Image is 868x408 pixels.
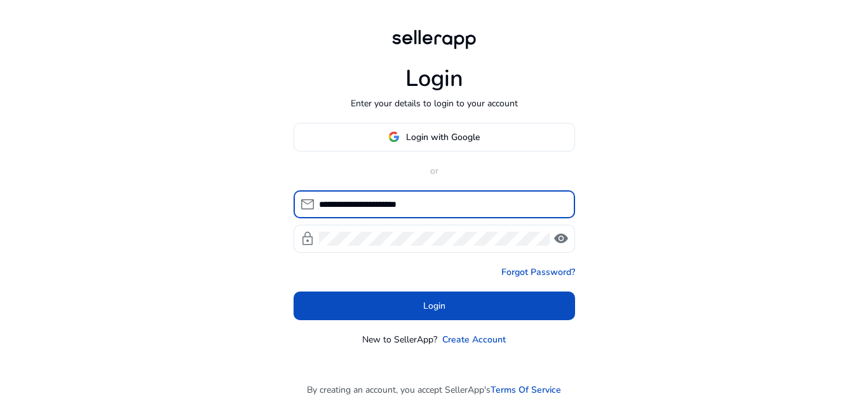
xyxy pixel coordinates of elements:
span: visibility [553,231,569,246]
span: lock [300,231,315,246]
span: mail [300,197,315,212]
h1: Login [405,65,463,92]
p: New to SellerApp? [362,333,437,346]
span: Login with Google [406,130,480,144]
span: Login [423,299,445,313]
a: Create Account [442,333,506,346]
img: google-logo.svg [388,131,400,143]
a: Terms Of Service [491,383,561,397]
p: Enter your details to login to your account [351,97,518,110]
button: Login with Google [294,123,575,151]
a: Forgot Password? [501,265,575,279]
button: Login [294,292,575,320]
p: or [294,164,575,178]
